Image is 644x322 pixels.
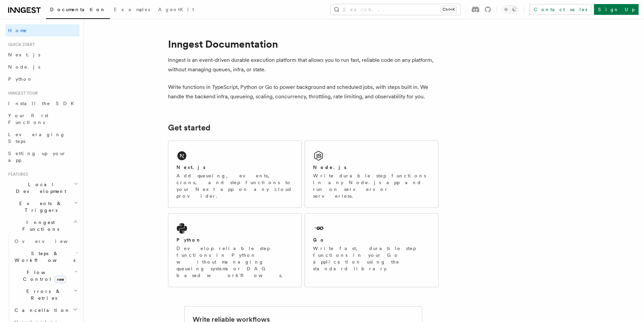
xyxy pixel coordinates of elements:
a: Setting up your app [5,147,79,166]
button: Cancellation [12,304,79,316]
a: Get started [168,123,210,132]
button: Errors & Retries [12,285,79,304]
a: Contact sales [529,4,591,15]
a: Next.js [5,49,79,61]
p: Write fast, durable step functions in your Go application using the standard library. [313,245,430,272]
span: Your first Functions [8,113,48,125]
span: Examples [114,7,150,12]
button: Flow Controlnew [12,266,79,285]
span: Documentation [50,7,106,12]
h2: Next.js [176,164,206,171]
a: Examples [110,2,154,18]
h1: Inngest Documentation [168,38,438,50]
a: Leveraging Steps [5,128,79,147]
button: Local Development [5,178,79,197]
a: Next.jsAdd queueing, events, crons, and step functions to your Next app on any cloud provider. [168,141,302,208]
a: Overview [12,235,79,247]
span: Install the SDK [8,101,78,106]
span: Cancellation [12,307,70,314]
span: Inngest Functions [5,219,73,232]
span: Inngest tour [5,91,38,96]
a: Install the SDK [5,97,79,109]
span: Setting up your app [8,151,66,163]
a: Node.jsWrite durable step functions in any Node.js app and run on servers or serverless. [305,141,438,208]
span: new [55,276,66,283]
kbd: Ctrl+K [441,6,456,13]
a: Documentation [46,2,110,19]
p: Add queueing, events, crons, and step functions to your Next app on any cloud provider. [176,172,293,199]
a: Node.js [5,61,79,73]
button: Search...Ctrl+K [331,4,460,15]
span: Local Development [5,181,74,195]
span: Steps & Workflows [12,250,75,264]
span: Errors & Retries [12,288,73,301]
button: Toggle dark mode [502,5,518,14]
span: Flow Control [12,269,74,282]
h2: Node.js [313,164,347,171]
span: Events & Triggers [5,200,74,214]
span: Home [8,27,27,34]
a: GoWrite fast, durable step functions in your Go application using the standard library. [305,213,438,287]
span: Next.js [8,52,40,57]
a: Sign Up [594,4,639,15]
span: Overview [15,239,84,244]
p: Write functions in TypeScript, Python or Go to power background and scheduled jobs, with steps bu... [168,82,438,101]
span: AgentKit [158,7,194,12]
h2: Go [313,237,325,243]
span: Features [5,172,28,177]
a: Home [5,24,79,36]
button: Events & Triggers [5,197,79,216]
h2: Python [176,237,201,243]
a: Python [5,73,79,85]
span: Quick start [5,42,35,47]
button: Inngest Functions [5,216,79,235]
a: AgentKit [154,2,198,18]
a: Your first Functions [5,109,79,128]
span: Node.js [8,64,40,70]
a: PythonDevelop reliable step functions in Python without managing queueing systems or DAG based wo... [168,213,302,287]
p: Write durable step functions in any Node.js app and run on servers or serverless. [313,172,430,199]
span: Python [8,76,33,82]
span: Leveraging Steps [8,132,65,144]
button: Steps & Workflows [12,247,79,266]
p: Inngest is an event-driven durable execution platform that allows you to run fast, reliable code ... [168,55,438,74]
p: Develop reliable step functions in Python without managing queueing systems or DAG based workflows. [176,245,293,279]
